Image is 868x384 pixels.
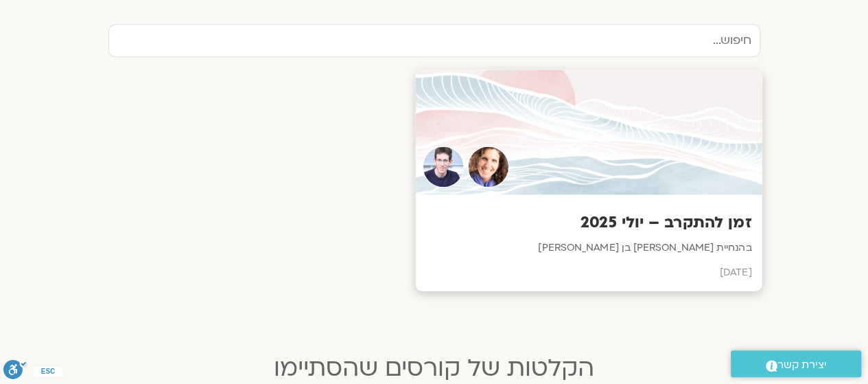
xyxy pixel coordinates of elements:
[731,350,861,377] a: יצירת קשר
[425,264,751,281] p: [DATE]
[422,146,464,188] img: Teacher
[777,356,827,374] span: יצירת קשר
[115,354,753,382] h2: הקלטות של קורסים שהסתיימו
[425,212,751,234] h3: זמן להתקרב – יולי 2025
[425,240,751,257] p: בהנחיית [PERSON_NAME] בן [PERSON_NAME]
[108,24,760,57] input: חיפוש...
[108,71,760,290] a: TeacherTeacherזמן להתקרב – יולי 2025בהנחיית [PERSON_NAME] בן [PERSON_NAME][DATE]
[467,146,509,188] img: Teacher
